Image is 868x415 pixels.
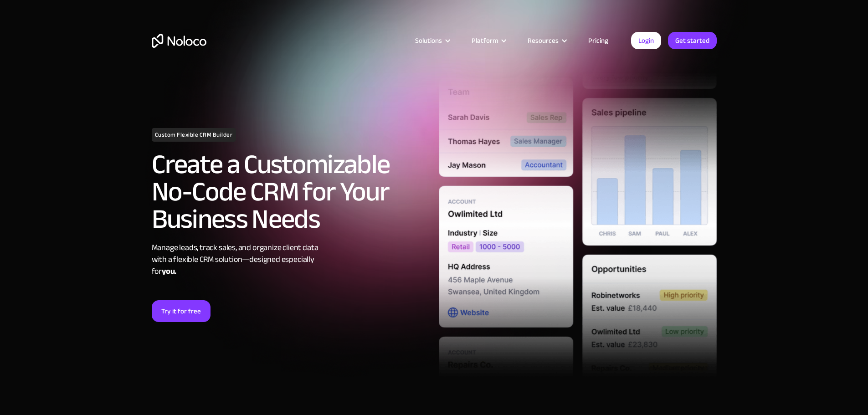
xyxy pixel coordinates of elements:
a: Login [631,32,661,49]
div: Platform [460,35,516,46]
div: Solutions [415,35,442,46]
a: Try it for free [152,300,211,322]
div: Resources [516,35,577,46]
div: Resources [528,35,559,46]
div: Manage leads, track sales, and organize client data with a flexible CRM solution—designed especia... [152,242,430,277]
strong: you. [162,264,176,279]
a: home [152,34,206,48]
div: Platform [472,35,498,46]
a: Pricing [577,35,620,46]
h2: Create a Customizable No-Code CRM for Your Business Needs [152,151,430,233]
a: Get started [668,32,717,49]
h1: Custom Flexible CRM Builder [152,128,236,142]
div: Solutions [404,35,460,46]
